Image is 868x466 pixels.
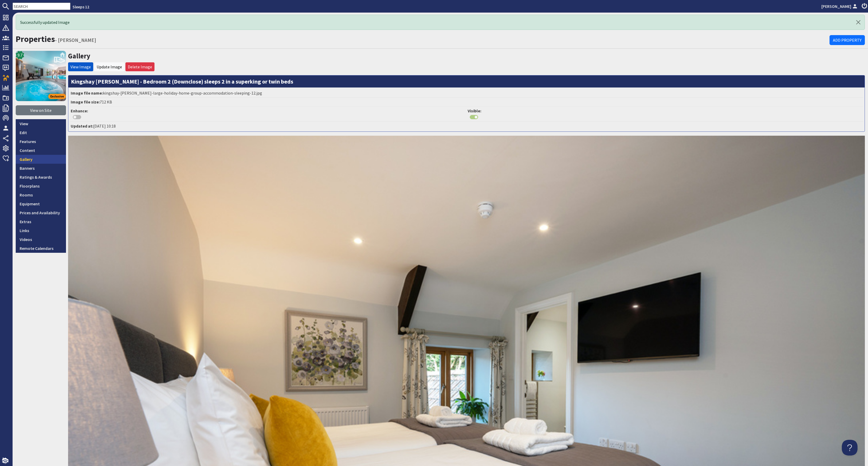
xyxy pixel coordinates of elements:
[16,173,66,182] a: Ratings & Awards
[68,52,90,60] a: Gallery
[16,137,66,146] a: Features
[71,90,103,96] strong: Image file name:
[16,208,66,217] a: Prices and Availability
[16,164,66,173] a: Banners
[16,128,66,137] a: Edit
[16,146,66,155] a: Content
[16,51,66,101] a: Kingshay Barton's icon9.7Exclusive
[16,199,66,208] a: Equipment
[70,64,91,69] a: View Image
[16,226,66,235] a: Links
[16,182,66,190] a: Floorplans
[68,75,865,87] h3: Kingshay [PERSON_NAME] - Bedroom 2 (Downclose) sleeps 2 in a superking or twin beds
[16,190,66,199] a: Rooms
[16,235,66,244] a: Videos
[70,122,863,130] li: [DATE] 10:18
[842,440,858,456] iframe: Toggle Customer Support
[830,35,865,45] a: Add Property
[70,98,863,107] li: 712 KB
[97,64,122,69] a: Update Image
[16,244,66,253] a: Remote Calendars
[71,108,88,113] strong: Enhance:
[16,51,66,101] img: Kingshay Barton's icon
[73,4,89,9] a: Sleeps 12
[16,15,865,30] div: Successfully updated Image
[16,34,55,44] a: Properties
[468,108,481,113] strong: Visible:
[16,155,66,164] a: Gallery
[70,89,863,98] li: kingshay-[PERSON_NAME]-large-holiday-home-group-accommodation-sleeping-12.jpg
[48,94,66,99] span: Exclusive
[71,99,100,105] strong: Image file size:
[16,217,66,226] a: Extras
[16,119,66,128] a: View
[128,64,152,69] a: Delete Image
[16,105,66,115] a: View on Site
[13,3,70,10] input: SEARCH
[821,3,859,9] a: [PERSON_NAME]
[55,37,96,43] small: - [PERSON_NAME]
[18,52,23,58] span: 9.7
[71,123,93,129] strong: Updated at:
[2,458,8,464] img: staytech_i_w-64f4e8e9ee0a9c174fd5317b4b171b261742d2d393467e5bdba4413f4f884c10.svg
